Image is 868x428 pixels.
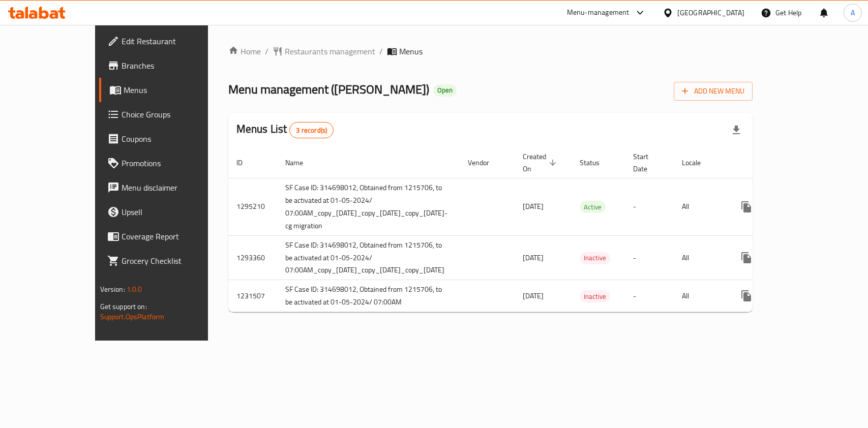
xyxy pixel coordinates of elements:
div: Total records count [289,122,334,138]
td: SF Case ID: 314698012, Obtained from 1215706, to be activated at 01-05-2024/ 07:00AM_copy_[DATE]_... [277,235,460,280]
a: Choice Groups [99,102,240,127]
span: Branches [122,59,232,72]
th: Actions [726,147,840,178]
a: Coupons [99,127,240,151]
h2: Menus List [236,121,334,138]
a: Menus [99,78,240,102]
li: / [265,45,268,57]
span: [DATE] [523,251,544,264]
li: / [379,45,383,57]
span: Get support on: [100,300,147,313]
span: Menu disclaimer [122,181,232,194]
span: Version: [100,283,125,296]
span: Edit Restaurant [122,35,232,47]
span: Choice Groups [122,108,232,120]
td: SF Case ID: 314698012, Obtained from 1215706, to be activated at 01-05-2024/ 07:00AM_copy_[DATE]_... [277,178,460,235]
span: Restaurants management [285,45,375,57]
span: Upsell [122,206,232,218]
span: Created On [523,150,559,175]
nav: breadcrumb [228,45,753,57]
button: Add New Menu [674,82,753,101]
span: Inactive [580,291,610,302]
span: Grocery Checklist [122,255,232,267]
a: Support.OpsPlatform [100,310,165,323]
a: Promotions [99,151,240,175]
span: Start Date [633,150,662,175]
a: Edit Restaurant [99,29,240,53]
span: Menu management ( [PERSON_NAME] ) [228,78,429,101]
span: Add New Menu [682,85,744,98]
button: more [734,246,759,270]
span: Coverage Report [122,230,232,242]
div: [GEOGRAPHIC_DATA] [677,7,744,18]
div: Inactive [580,252,610,264]
div: Menu-management [567,7,630,19]
span: [DATE] [523,200,544,213]
a: Restaurants management [273,45,375,57]
td: All [674,178,726,235]
span: 3 record(s) [290,126,333,135]
td: 1293360 [228,235,277,280]
td: All [674,280,726,312]
div: Inactive [580,290,610,302]
td: 1295210 [228,178,277,235]
span: Status [580,157,613,169]
span: Menus [124,84,232,96]
a: Menu disclaimer [99,175,240,200]
span: Promotions [122,157,232,169]
span: Name [285,157,316,169]
span: Menus [399,45,423,57]
span: Coupons [122,133,232,145]
a: Grocery Checklist [99,249,240,273]
a: Upsell [99,200,240,224]
a: Home [228,45,261,57]
td: All [674,235,726,280]
span: ID [236,157,256,169]
td: - [625,235,674,280]
div: Active [580,201,606,213]
span: Open [433,86,457,95]
span: Vendor [468,157,502,169]
button: more [734,284,759,308]
span: A [851,7,855,18]
div: Export file [724,118,749,142]
button: more [734,195,759,219]
div: Open [433,84,457,97]
span: [DATE] [523,289,544,302]
a: Coverage Report [99,224,240,249]
span: Locale [682,157,714,169]
td: 1231507 [228,280,277,312]
td: - [625,280,674,312]
span: 1.0.0 [127,283,142,296]
span: Inactive [580,252,610,264]
td: SF Case ID: 314698012, Obtained from 1215706, to be activated at 01-05-2024/ 07:00AM [277,280,460,312]
td: - [625,178,674,235]
a: Branches [99,53,240,78]
table: enhanced table [228,147,840,313]
span: Active [580,201,606,213]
